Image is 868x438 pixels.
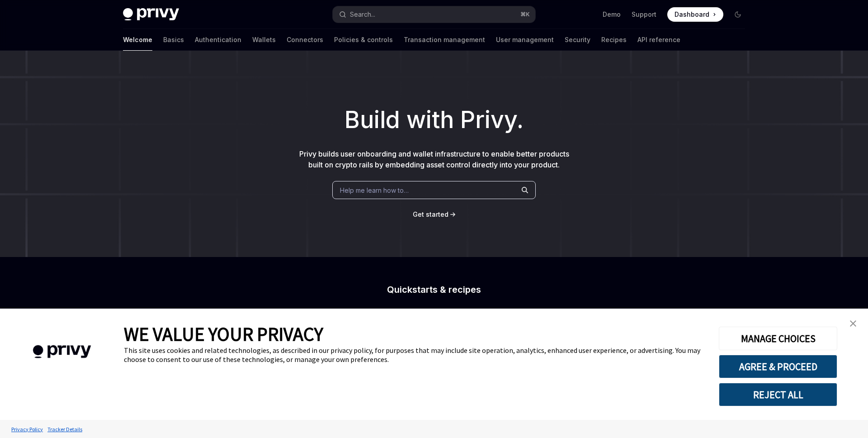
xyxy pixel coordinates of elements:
[520,11,530,18] span: ⌘ K
[404,29,485,51] a: Transaction management
[123,29,152,51] a: Welcome
[565,29,590,51] a: Security
[675,10,709,19] span: Dashboard
[731,7,745,22] button: Toggle dark mode
[413,210,448,219] a: Get started
[719,383,837,406] button: REJECT ALL
[299,149,569,169] span: Privy builds user onboarding and wallet infrastructure to enable better products built on crypto ...
[844,314,862,333] a: close banner
[637,29,680,51] a: API reference
[850,320,856,327] img: close banner
[719,327,837,350] button: MANAGE CHOICES
[123,8,179,21] img: dark logo
[632,10,656,19] a: Support
[333,6,535,23] button: Open search
[601,29,627,51] a: Recipes
[275,285,593,294] h2: Quickstarts & recipes
[667,7,723,22] a: Dashboard
[45,421,85,437] a: Tracker Details
[287,29,323,51] a: Connectors
[334,29,393,51] a: Policies & controls
[350,9,375,20] div: Search...
[14,102,854,138] h1: Build with Privy.
[603,10,621,19] a: Demo
[163,29,184,51] a: Basics
[340,186,409,195] span: Help me learn how to…
[413,210,448,218] span: Get started
[252,29,276,51] a: Wallets
[719,355,837,378] button: AGREE & PROCEED
[14,332,110,371] img: company logo
[9,421,45,437] a: Privacy Policy
[496,29,554,51] a: User management
[124,322,323,346] span: WE VALUE YOUR PRIVACY
[124,346,705,364] div: This site uses cookies and related technologies, as described in our privacy policy, for purposes...
[195,29,241,51] a: Authentication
